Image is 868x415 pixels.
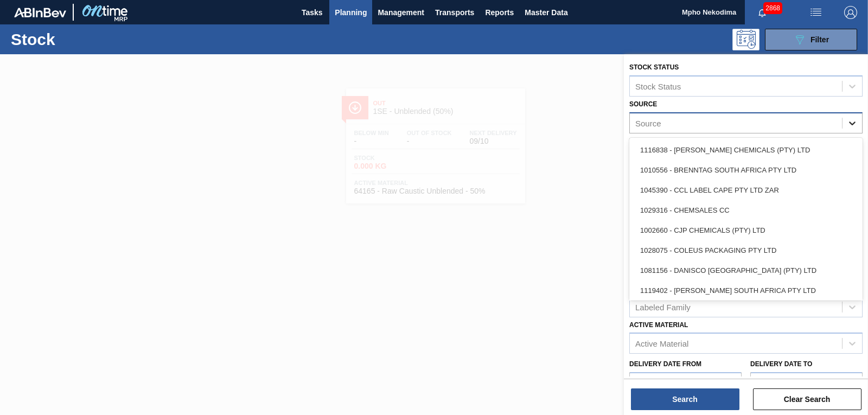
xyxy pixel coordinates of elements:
[745,5,780,20] button: Notifications
[765,29,857,50] button: Filter
[844,6,857,19] img: Logout
[300,6,324,19] span: Tasks
[629,321,688,329] label: Active Material
[810,35,829,44] span: Filter
[629,372,742,394] input: mm/dd/yyyy
[629,180,863,200] div: 1045390 - CCL LABEL CAPE PTY LTD ZAR
[750,360,812,368] label: Delivery Date to
[629,220,863,240] div: 1002660 - CJP CHEMICALS (PTY) LTD
[629,360,701,368] label: Delivery Date from
[378,6,424,19] span: Management
[629,160,863,180] div: 1010556 - BRENNTAG SOUTH AFRICA PTY LTD
[750,372,863,394] input: mm/dd/yyyy
[485,6,514,19] span: Reports
[629,200,863,220] div: 1029316 - CHEMSALES CC
[732,29,759,50] div: Programming: no user selected
[435,6,474,19] span: Transports
[525,6,567,19] span: Master Data
[635,339,688,348] div: Active Material
[629,280,863,301] div: 1119402 - [PERSON_NAME] SOUTH AFRICA PTY LTD
[629,240,863,260] div: 1028075 - COLEUS PACKAGING PTY LTD
[629,100,657,108] label: Source
[629,137,673,145] label: Destination
[629,63,679,71] label: Stock Status
[11,33,168,46] h1: Stock
[629,260,863,280] div: 1081156 - DANISCO [GEOGRAPHIC_DATA] (PTY) LTD
[809,6,822,19] img: userActions
[635,302,691,311] div: Labeled Family
[763,2,782,14] span: 2868
[14,8,66,17] img: TNhmsLtSVTkK8tSr43FrP2fwEKptu5GPRR3wAAAABJRU5ErkJggg==
[635,118,661,127] div: Source
[629,140,863,160] div: 1116838 - [PERSON_NAME] CHEMICALS (PTY) LTD
[635,81,681,91] div: Stock Status
[335,6,367,19] span: Planning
